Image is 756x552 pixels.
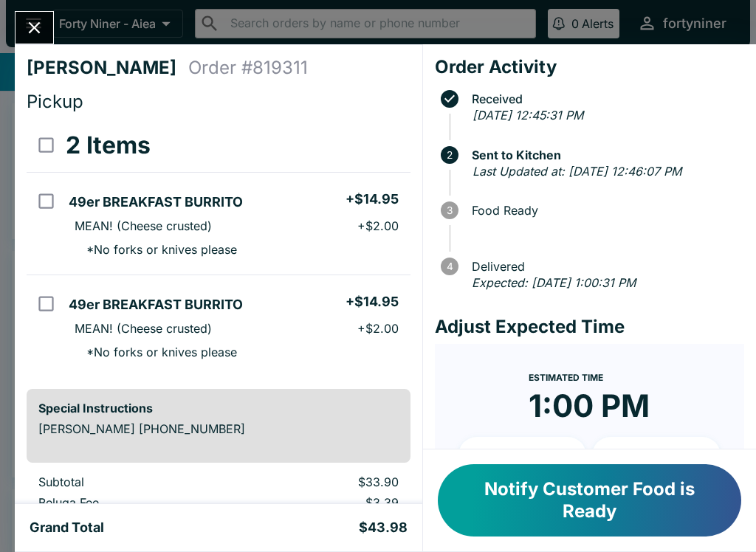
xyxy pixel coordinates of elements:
[529,372,603,383] span: Estimated Time
[472,275,636,290] em: Expected: [DATE] 1:00:31 PM
[75,218,212,233] p: MEAN! (Cheese crusted)
[435,56,744,78] h4: Order Activity
[38,475,230,489] p: Subtotal
[464,148,744,162] span: Sent to Kitchen
[253,475,398,489] p: $33.90
[472,108,583,123] em: [DATE] 12:45:31 PM
[38,421,399,436] p: [PERSON_NAME] [PHONE_NUMBER]
[447,204,453,216] text: 3
[438,464,741,537] button: Notify Customer Food is Ready
[592,437,721,474] button: + 20
[188,57,308,79] h4: Order # 819311
[16,12,53,44] button: Close
[346,190,399,208] h5: + $14.95
[529,387,650,425] time: 1:00 PM
[464,92,744,106] span: Received
[30,519,104,537] h5: Grand Total
[464,260,744,273] span: Delivered
[458,437,587,474] button: + 10
[446,261,453,272] text: 4
[75,345,237,359] p: * No forks or knives please
[357,321,399,336] p: + $2.00
[464,204,744,217] span: Food Ready
[27,119,410,377] table: orders table
[38,401,399,415] h6: Special Instructions
[27,57,188,79] h4: [PERSON_NAME]
[359,519,408,537] h5: $43.98
[75,321,212,336] p: MEAN! (Cheese crusted)
[435,316,744,338] h4: Adjust Expected Time
[472,164,681,179] em: Last Updated at: [DATE] 12:46:07 PM
[27,91,83,112] span: Pickup
[69,296,243,314] h5: 49er BREAKFAST BURRITO
[447,149,453,161] text: 2
[66,131,151,160] h3: 2 Items
[75,242,237,257] p: * No forks or knives please
[357,218,399,233] p: + $2.00
[69,193,243,211] h5: 49er BREAKFAST BURRITO
[253,495,398,510] p: $3.39
[346,293,399,311] h5: + $14.95
[38,495,230,510] p: Beluga Fee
